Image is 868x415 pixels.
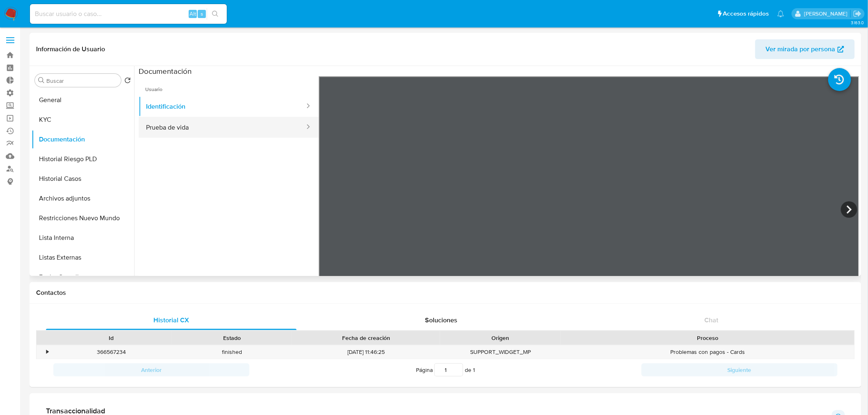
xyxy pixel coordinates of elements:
button: search-icon [207,8,224,20]
h1: Información de Usuario [36,45,105,53]
span: 1 [473,366,475,374]
a: Notificaciones [777,10,784,17]
button: Siguiente [642,363,838,376]
div: Estado [177,334,286,342]
button: Buscar [38,77,45,84]
button: Historial Riesgo PLD [32,149,134,169]
button: Volver al orden por defecto [124,77,131,86]
button: Anterior [53,363,249,376]
div: • [46,348,48,356]
button: Documentación [32,130,134,149]
div: finished [171,345,292,359]
button: Historial Casos [32,169,134,189]
input: Buscar usuario o caso... [30,9,227,19]
div: Proceso [566,334,849,342]
div: SUPPORT_WIDGET_MP [440,345,561,359]
div: Origen [446,334,555,342]
span: Ver mirada por persona [766,39,836,59]
button: Listas Externas [32,248,134,267]
div: 366567234 [51,345,171,359]
span: Historial CX [153,315,189,325]
button: Restricciones Nuevo Mundo [32,208,134,228]
span: Chat [705,315,719,325]
button: Lista Interna [32,228,134,248]
div: Problemas con pagos - Cards [561,345,854,359]
div: [DATE] 11:46:25 [292,345,440,359]
button: Fecha Compliant [32,267,134,287]
span: Accesos rápidos [723,9,769,18]
div: Fecha de creación [298,334,434,342]
span: s [201,10,203,18]
button: Archivos adjuntos [32,189,134,208]
input: Buscar [46,77,118,84]
span: Soluciones [425,315,458,325]
button: General [32,90,134,110]
span: Alt [190,10,196,18]
span: Página de [416,363,475,376]
p: ignacio.bagnardi@mercadolibre.com [804,10,850,18]
button: KYC [32,110,134,130]
a: Salir [853,9,862,18]
div: Id [57,334,166,342]
button: Ver mirada por persona [755,39,855,59]
h1: Contactos [36,289,855,297]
